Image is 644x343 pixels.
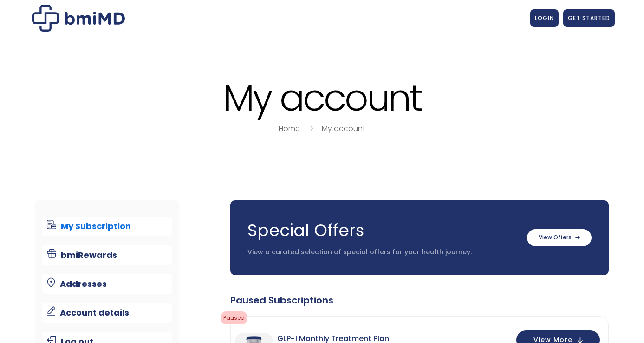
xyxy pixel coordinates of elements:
[32,5,125,32] img: My account
[306,123,317,134] i: breadcrumbs separator
[563,9,615,27] a: GET STARTED
[247,219,518,242] h3: Special Offers
[533,337,572,343] span: View More
[42,245,172,265] a: bmiRewards
[42,217,172,236] a: My Subscription
[322,123,365,134] a: My account
[221,311,247,324] span: Paused
[279,123,300,134] a: Home
[535,14,554,22] span: LOGIN
[42,303,172,323] a: Account details
[568,14,610,22] span: GET STARTED
[247,248,518,257] p: View a curated selection of special offers for your health journey.
[30,78,615,118] h1: My account
[42,274,172,294] a: Addresses
[230,294,609,307] div: Paused Subscriptions
[530,9,559,27] a: LOGIN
